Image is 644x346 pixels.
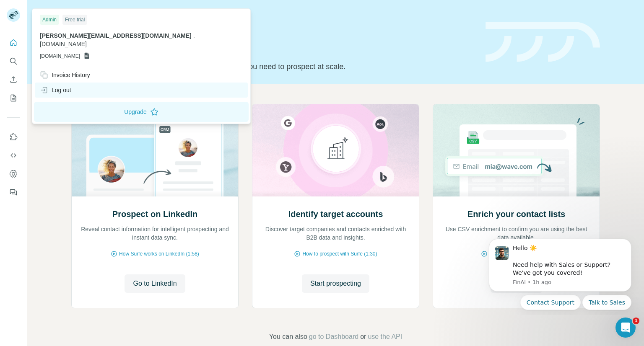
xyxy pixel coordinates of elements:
img: Identify target accounts [252,104,419,196]
span: Go to LinkedIn [133,279,177,289]
span: [DOMAIN_NAME] [40,52,80,60]
button: go to Dashboard [309,332,358,342]
button: Feedback [7,185,20,200]
h2: Identify target accounts [288,208,383,220]
h2: Prospect on LinkedIn [112,208,197,220]
span: . [193,32,195,39]
span: 1 [633,318,639,324]
button: use the API [368,332,402,342]
iframe: Intercom live chat [615,318,636,338]
h2: Enrich your contact lists [467,208,565,220]
button: Search [7,54,20,69]
div: Quick start [71,15,475,24]
p: Use CSV enrichment to confirm you are using the best data available. [441,225,591,242]
button: Upgrade [34,102,249,122]
iframe: Intercom notifications message [476,232,644,315]
button: Use Surfe API [7,148,20,163]
button: Dashboard [7,166,20,181]
button: Quick start [7,35,20,50]
div: Free trial [62,15,87,25]
p: Pick your starting point and we’ll provide everything you need to prospect at scale. [71,61,475,72]
p: Reveal contact information for intelligent prospecting and instant data sync. [80,225,230,242]
p: Discover target companies and contacts enriched with B2B data and insights. [261,225,410,242]
h1: Let’s prospect together [71,39,475,56]
span: You can also [269,332,307,342]
img: Enrich your contact lists [433,104,600,196]
span: How to prospect with Surfe (1:30) [302,250,377,258]
button: Start prospecting [302,274,369,293]
button: Use Surfe on LinkedIn [7,129,20,145]
button: Go to LinkedIn [125,274,185,293]
div: Log out [40,86,71,94]
span: [DOMAIN_NAME] [40,41,87,47]
img: Prospect on LinkedIn [71,104,239,196]
div: Admin [40,15,59,25]
span: or [360,332,366,342]
img: banner [486,22,600,62]
button: My lists [7,90,20,106]
span: How Surfe works on LinkedIn (1:58) [119,250,199,258]
span: [PERSON_NAME][EMAIL_ADDRESS][DOMAIN_NAME] [40,32,192,39]
button: Enrich CSV [7,72,20,87]
span: Start prospecting [310,279,361,289]
div: Invoice History [40,71,90,79]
